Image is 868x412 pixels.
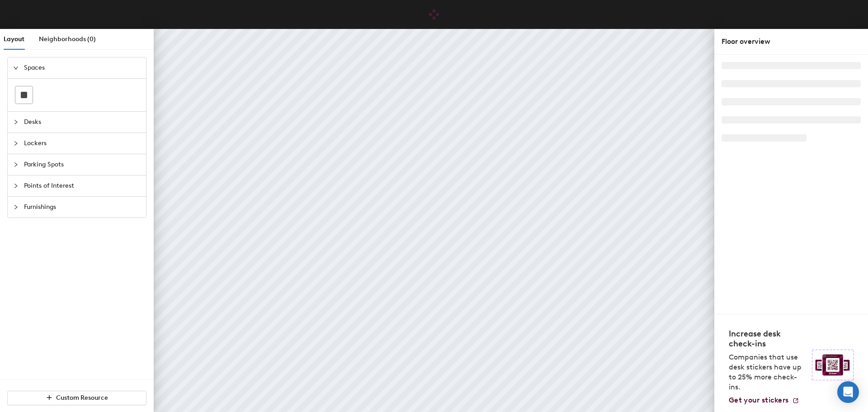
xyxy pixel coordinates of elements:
[7,391,146,405] button: Custom Resource
[24,57,141,78] span: Spaces
[13,119,19,125] span: collapsed
[13,141,19,146] span: collapsed
[24,154,141,175] span: Parking Spots
[24,175,141,196] span: Points of Interest
[812,350,854,380] img: Sticker logo
[24,133,141,154] span: Lockers
[13,183,19,189] span: collapsed
[729,396,799,405] a: Get your stickers
[13,204,19,210] span: collapsed
[24,112,141,133] span: Desks
[39,35,96,43] span: Neighborhoods (0)
[13,65,19,71] span: expanded
[837,381,859,403] div: Open Intercom Messenger
[56,394,108,402] span: Custom Resource
[729,352,807,392] p: Companies that use desk stickers have up to 25% more check-ins.
[4,35,24,43] span: Layout
[729,396,788,404] span: Get your stickers
[729,329,807,349] h4: Increase desk check-ins
[722,36,861,47] div: Floor overview
[13,162,19,167] span: collapsed
[24,197,141,218] span: Furnishings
